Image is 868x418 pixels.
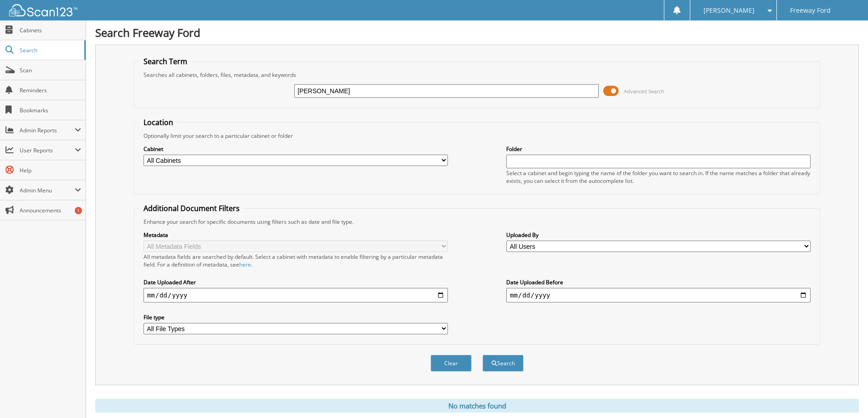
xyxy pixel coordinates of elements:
[20,186,75,194] span: Admin Menu
[431,355,472,372] button: Clear
[95,399,859,413] div: No matches found
[144,145,448,153] label: Cabinet
[20,46,80,54] span: Search
[144,278,448,286] label: Date Uploaded After
[624,88,664,95] span: Advanced Search
[75,207,82,214] div: 1
[95,25,859,40] h1: Search Freeway Ford
[144,288,448,302] input: start
[139,132,815,140] div: Optionally limit your search to a particular cabinet or folder
[144,253,448,268] div: All metadata fields are searched by default. Select a cabinet with metadata to enable filtering b...
[506,169,811,185] div: Select a cabinet and begin typing the name of the folder you want to search in. If the name match...
[144,231,448,239] label: Metadata
[20,146,75,154] span: User Reports
[20,106,81,114] span: Bookmarks
[20,26,81,34] span: Cabinets
[506,145,811,153] label: Folder
[20,166,81,174] span: Help
[239,261,251,268] a: here
[139,218,815,226] div: Enhance your search for specific documents using filters such as date and file type.
[20,206,81,214] span: Announcements
[20,86,81,94] span: Reminders
[20,126,75,134] span: Admin Reports
[20,66,81,74] span: Scan
[9,4,77,16] img: scan123-logo-white.svg
[139,71,815,79] div: Searches all cabinets, folders, files, metadata, and keywords
[506,278,811,286] label: Date Uploaded Before
[506,288,811,302] input: end
[506,231,811,239] label: Uploaded By
[139,56,192,66] legend: Search Term
[483,355,524,372] button: Search
[144,313,448,321] label: File type
[790,8,831,13] span: Freeway Ford
[704,8,755,13] span: [PERSON_NAME]
[139,203,244,213] legend: Additional Document Filters
[139,117,178,127] legend: Location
